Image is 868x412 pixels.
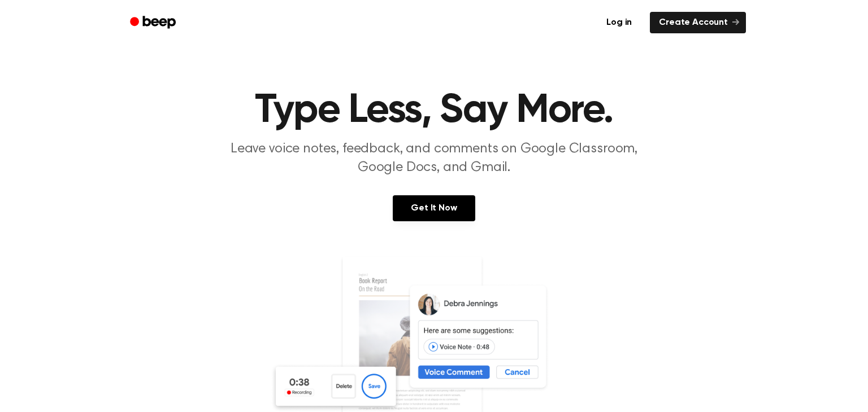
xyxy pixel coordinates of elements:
a: Create Account [650,12,746,33]
a: Get It Now [393,195,475,221]
a: Beep [122,12,186,34]
a: Log in [595,10,643,36]
p: Leave voice notes, feedback, and comments on Google Classroom, Google Docs, and Gmail. [217,140,651,177]
h1: Type Less, Say More. [145,90,723,131]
